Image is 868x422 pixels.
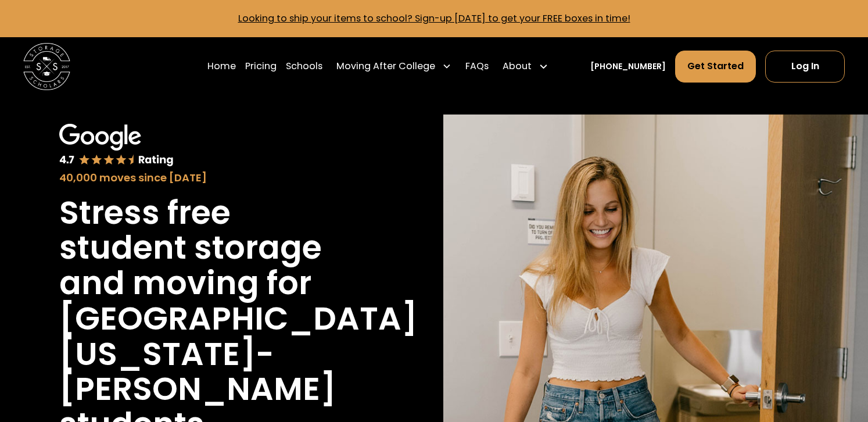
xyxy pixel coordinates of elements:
div: 40,000 moves since [DATE] [59,170,365,185]
div: Moving After College [332,50,456,83]
a: Pricing [245,50,277,83]
img: Google 4.7 star rating [59,124,174,167]
div: About [498,50,553,83]
a: Home [207,50,236,83]
a: Looking to ship your items to school? Sign-up [DATE] to get your FREE boxes in time! [238,12,630,25]
h1: [GEOGRAPHIC_DATA][US_STATE]-[PERSON_NAME] [59,301,417,407]
h1: Stress free student storage and moving for [59,195,365,301]
div: About [503,59,532,73]
div: Moving After College [336,59,435,73]
a: FAQs [465,50,489,83]
img: Storage Scholars main logo [23,43,70,90]
a: Log In [765,51,845,82]
a: [PHONE_NUMBER] [590,60,666,73]
a: Schools [286,50,322,83]
a: Get Started [675,51,756,82]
